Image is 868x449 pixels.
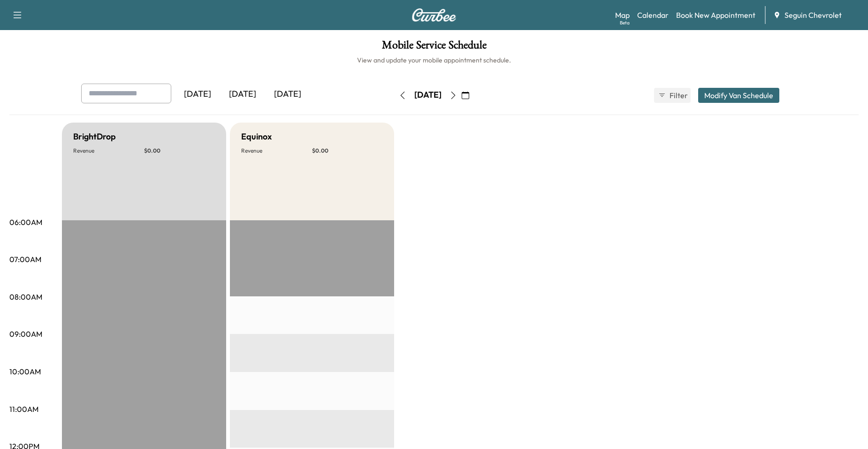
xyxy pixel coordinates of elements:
[654,88,691,103] button: Filter
[784,9,842,21] span: Seguin Chevrolet
[9,366,41,377] p: 10:00AM
[9,217,42,228] p: 06:00AM
[9,254,41,265] p: 07:00AM
[411,8,457,22] img: Curbee Logo
[241,147,312,155] p: Revenue
[615,9,630,21] a: MapBeta
[220,84,265,105] div: [DATE]
[9,39,859,55] h1: Mobile Service Schedule
[414,89,442,101] div: [DATE]
[637,9,669,21] a: Calendar
[676,9,755,21] a: Book New Appointment
[9,403,38,415] p: 11:00AM
[9,328,42,340] p: 09:00AM
[265,84,310,105] div: [DATE]
[241,130,272,143] h5: Equinox
[73,130,116,143] h5: BrightDrop
[9,291,42,302] p: 08:00AM
[312,147,383,155] p: $ 0.00
[620,19,630,26] div: Beta
[175,84,220,105] div: [DATE]
[698,88,779,103] button: Modify Van Schedule
[73,147,144,155] p: Revenue
[670,90,686,101] span: Filter
[144,147,215,155] p: $ 0.00
[9,55,859,65] h6: View and update your mobile appointment schedule.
